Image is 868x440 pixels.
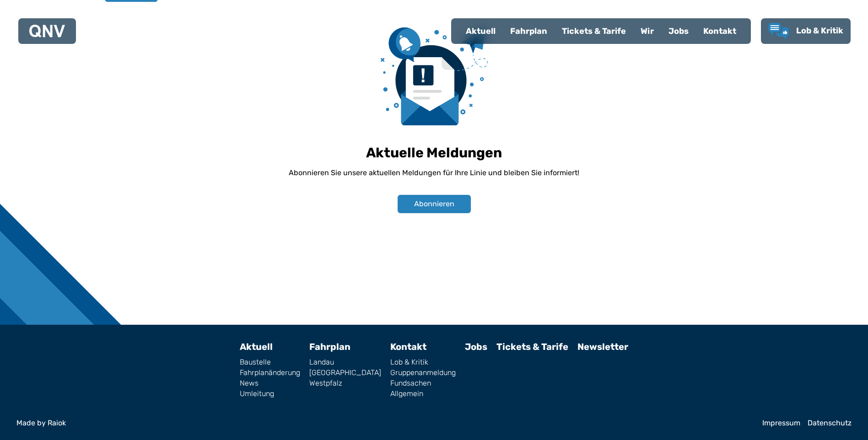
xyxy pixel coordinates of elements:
a: [GEOGRAPHIC_DATA] [309,369,381,376]
a: Datenschutz [808,419,852,427]
a: QNV Logo [29,22,65,40]
a: Gruppenanmeldung [390,369,456,376]
a: Fahrplan [309,341,350,352]
a: Kontakt [696,19,744,43]
a: Jobs [661,19,696,43]
a: Landau [309,359,381,366]
p: Abonnieren Sie unsere aktuellen Meldungen für Ihre Linie und bleiben Sie informiert! [289,167,579,178]
a: Tickets & Tarife [496,341,568,352]
a: Aktuell [240,341,273,352]
a: Impressum [762,419,800,427]
a: Umleitung [240,390,300,397]
a: Made by Raiok [16,419,755,427]
h1: Aktuelle Meldungen [366,145,502,161]
a: Wir [633,19,661,43]
a: Lob & Kritik [390,359,456,366]
a: Fahrplan [503,19,555,43]
img: QNV Logo [29,25,65,38]
a: Fahrplanänderung [240,369,300,376]
span: Abonnieren [414,199,454,209]
span: Lob & Kritik [796,26,843,36]
button: Abonnieren [398,195,471,213]
a: Fundsachen [390,380,456,387]
a: News [240,380,300,387]
a: Aktuell [458,19,503,43]
a: Newsletter [577,341,628,352]
a: Tickets & Tarife [555,19,633,43]
a: Kontakt [390,341,426,352]
a: Jobs [465,341,487,352]
a: Baustelle [240,359,300,366]
img: newsletter [381,27,488,125]
a: Westpfalz [309,380,381,387]
a: Allgemein [390,390,456,397]
a: Lob & Kritik [768,23,843,39]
